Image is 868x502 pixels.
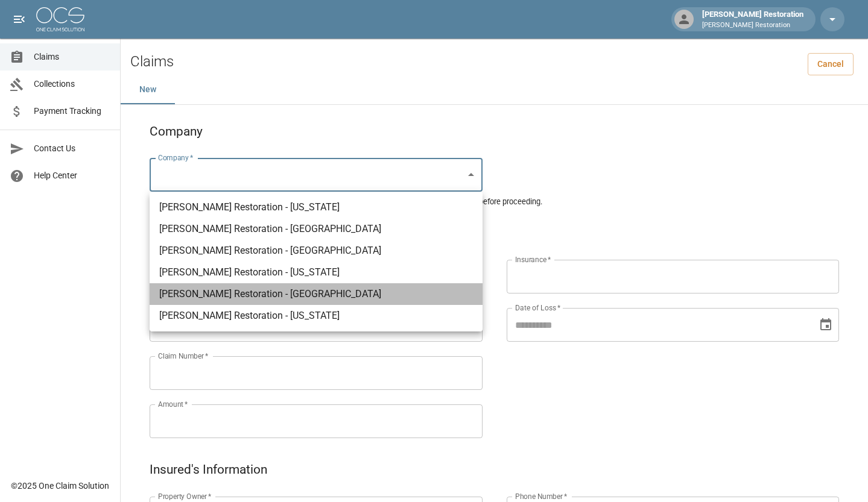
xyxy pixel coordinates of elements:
[150,262,483,283] li: [PERSON_NAME] Restoration - [US_STATE]
[150,218,483,240] li: [PERSON_NAME] Restoration - [GEOGRAPHIC_DATA]
[150,283,483,305] li: [PERSON_NAME] Restoration - [GEOGRAPHIC_DATA]
[150,305,483,327] li: [PERSON_NAME] Restoration - [US_STATE]
[150,240,483,262] li: [PERSON_NAME] Restoration - [GEOGRAPHIC_DATA]
[150,196,483,218] li: [PERSON_NAME] Restoration - [US_STATE]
